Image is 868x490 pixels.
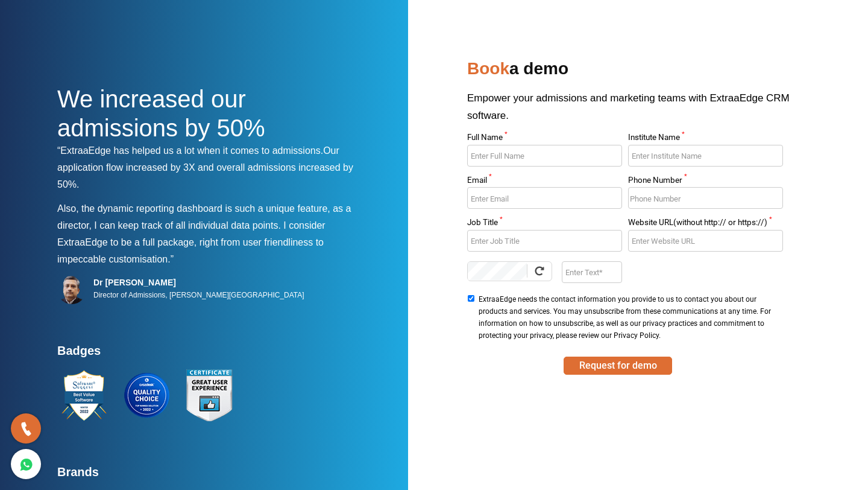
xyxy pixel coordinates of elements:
[57,220,325,264] span: I consider ExtraaEdge to be a full package, right from user friendliness to impeccable customisat...
[57,86,265,141] span: We increased our admissions by 50%
[57,343,365,365] h4: Badges
[93,288,304,302] p: Director of Admissions, [PERSON_NAME][GEOGRAPHIC_DATA]
[467,145,621,167] input: Enter Full Name
[628,218,782,230] label: Website URL(without http:// or https://)
[467,218,621,230] label: Job Title
[628,145,782,167] input: Enter Institute Name
[467,295,475,302] input: ExtraaEdge needs the contact information you provide to us to contact you about our products and ...
[628,187,782,209] input: Enter Phone Number
[57,203,351,231] span: Also, the dynamic reporting dashboard is such a unique feature, as a director, I can keep track o...
[467,89,811,133] p: Empower your admissions and marketing teams with ExtraaEdge CRM software.
[628,133,782,145] label: Institute Name
[467,187,621,209] input: Enter Email
[467,59,509,78] span: Book
[564,357,672,375] button: SUBMIT
[467,54,811,89] h2: a demo
[93,277,304,288] h5: Dr [PERSON_NAME]
[467,133,621,145] label: Full Name
[562,261,621,283] input: Enter Text
[628,176,782,188] label: Phone Number
[479,293,779,342] span: ExtraaEdge needs the contact information you provide to us to contact you about our products and ...
[57,145,353,189] span: Our application flow increased by 3X and overall admissions increased by 50%.
[57,145,323,156] span: “ExtraaEdge has helped us a lot when it comes to admissions.
[467,176,621,188] label: Email
[57,465,365,486] h4: Brands
[628,230,782,252] input: Enter Website URL
[467,230,621,252] input: Enter Job Title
